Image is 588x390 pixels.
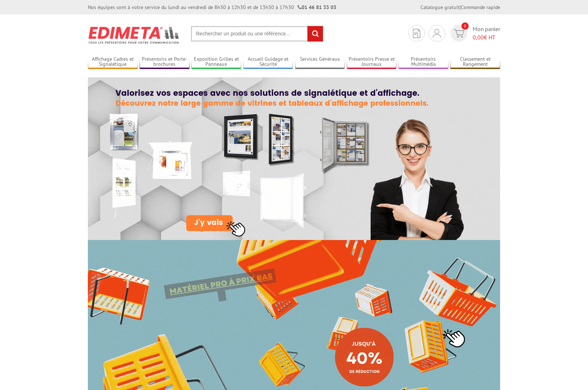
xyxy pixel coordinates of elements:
div: Nos équipes sont à votre service du lundi au vendredi de 8h30 à 12h30 et de 13h30 à 17h30 [88,4,336,11]
span: € HT [473,33,500,42]
a: Exposition Grilles et Panneaux [191,56,241,68]
strong: 01 46 81 33 03 [298,4,336,10]
span: 0,00 [473,34,484,41]
span: 0 [461,22,469,30]
a: Catalogue gratuit [421,4,460,10]
img: devis rapide [433,29,441,38]
span: Mon panier [473,25,500,42]
input: Rechercher un produit ou une référence... [191,26,323,42]
a: Commande rapide [461,4,500,10]
a: Accueil Guidage et Sécurité [243,56,293,68]
input: rechercher [307,26,323,42]
img: devis rapide [454,29,464,38]
a: devis rapide 0 Mon panier 0,00€ HT [449,25,500,42]
a: Présentoirs Presse et Journaux [347,56,397,68]
img: Présentoir, panneau, stand - Edimeta - PLV, affichage, mobilier bureau, entreprise [88,22,180,48]
img: devis rapide [413,29,420,38]
a: Classement et Rangement [450,56,500,68]
a: Affichage Cadres et Signalétique [88,56,138,68]
a: Services Généraux [295,56,345,68]
a: Présentoirs et Porte-brochures [140,56,189,68]
a: Présentoirs Multimédia [399,56,448,68]
div: | [421,4,500,11]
